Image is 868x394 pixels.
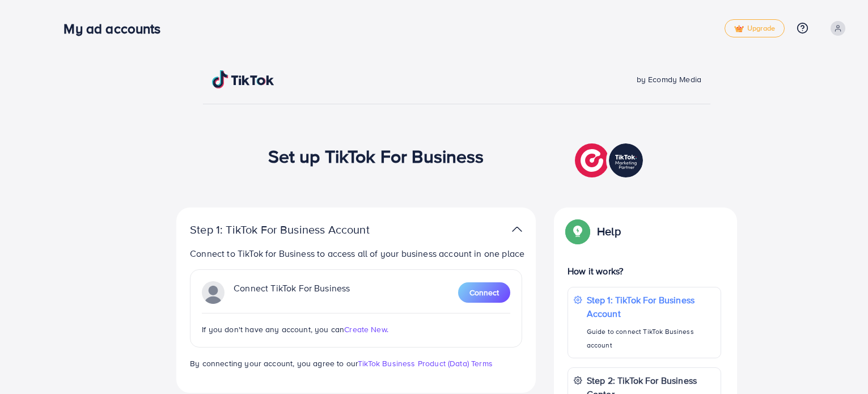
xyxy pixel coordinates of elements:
[512,221,522,238] img: TikTok partner
[587,293,715,320] p: Step 1: TikTok For Business Account
[597,224,621,238] p: Help
[575,141,646,180] img: TikTok partner
[190,357,522,370] p: By connecting your account, you agree to our
[212,70,274,88] img: TikTok
[568,264,721,278] p: How it works?
[568,221,588,242] img: Popup guide
[734,24,775,33] span: Upgrade
[190,247,527,260] p: Connect to TikTok for Business to access all of your business account in one place
[587,325,715,352] p: Guide to connect TikTok Business account
[344,324,388,335] span: Create New.
[268,145,484,167] h1: Set up TikTok For Business
[637,74,701,85] span: by Ecomdy Media
[234,281,350,304] p: Connect TikTok For Business
[725,19,785,37] a: tickUpgrade
[734,25,744,33] img: tick
[469,287,499,298] span: Connect
[63,20,170,37] h3: My ad accounts
[202,324,344,335] span: If you don't have any account, you can
[190,223,405,236] p: Step 1: TikTok For Business Account
[202,281,225,304] img: TikTok partner
[358,358,493,369] a: TikTok Business Product (Data) Terms
[458,282,510,303] button: Connect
